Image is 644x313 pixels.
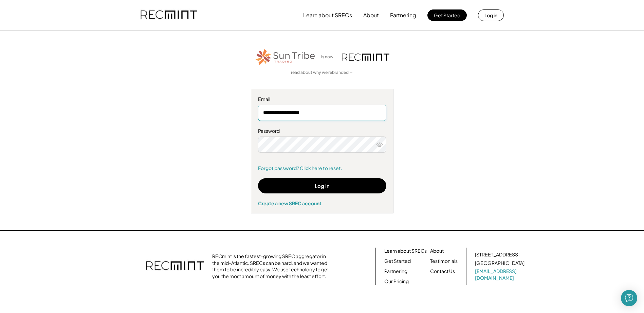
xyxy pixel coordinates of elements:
button: About [363,8,379,22]
div: Create a new SREC account [258,200,386,206]
a: Our Pricing [384,278,409,285]
img: STT_Horizontal_Logo%2B-%2BColor.png [255,48,316,66]
button: Partnering [390,8,416,22]
a: Get Started [384,258,411,265]
div: Email [258,96,386,103]
button: Log In [258,178,386,193]
a: Forgot password? Click here to reset. [258,165,386,172]
a: [EMAIL_ADDRESS][DOMAIN_NAME] [475,268,526,281]
a: Partnering [384,268,407,275]
div: Password [258,128,386,134]
a: Contact Us [430,268,455,275]
div: RECmint is the fastest-growing SREC aggregator in the mid-Atlantic. SRECs can be hard, and we wan... [212,253,333,279]
div: is now [319,54,338,60]
img: recmint-logotype%403x.png [141,4,197,27]
img: recmint-logotype%403x.png [342,54,389,61]
a: Testimonials [430,258,458,265]
a: read about why we rebranded → [291,70,353,76]
button: Get Started [427,9,467,21]
a: Learn about SRECs [384,248,427,254]
img: recmint-logotype%403x.png [146,254,204,278]
div: [STREET_ADDRESS] [475,251,519,258]
button: Log in [478,9,504,21]
div: Open Intercom Messenger [621,290,637,306]
div: [GEOGRAPHIC_DATA] [475,260,525,267]
button: Learn about SRECs [303,8,352,22]
a: About [430,248,444,254]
